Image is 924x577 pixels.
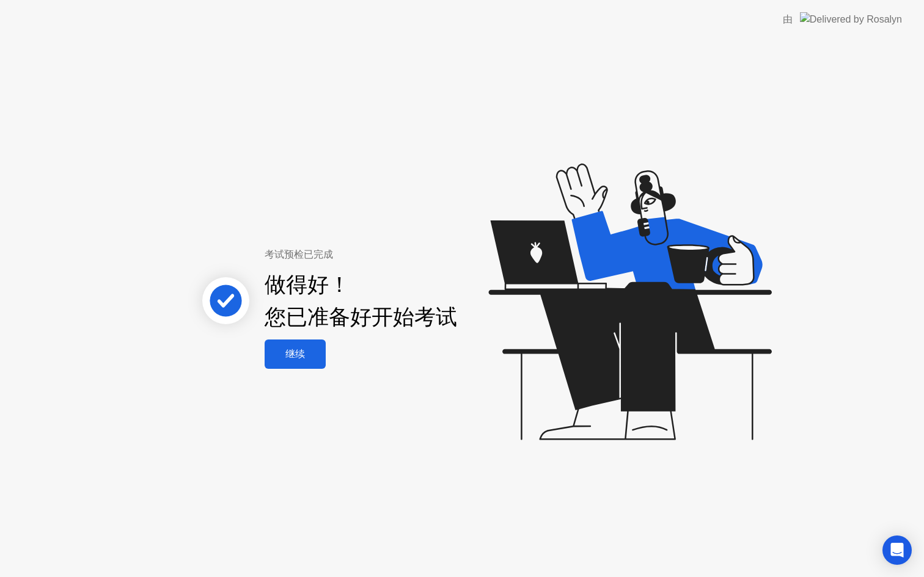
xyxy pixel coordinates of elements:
[265,339,326,369] button: 继续
[800,12,902,26] img: Delivered by Rosalyn
[265,247,517,262] div: 考试预检已完成
[268,348,322,361] div: 继续
[265,269,457,333] div: 做得好！ 您已准备好开始考试
[783,12,793,27] div: 由
[882,535,912,565] div: Open Intercom Messenger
